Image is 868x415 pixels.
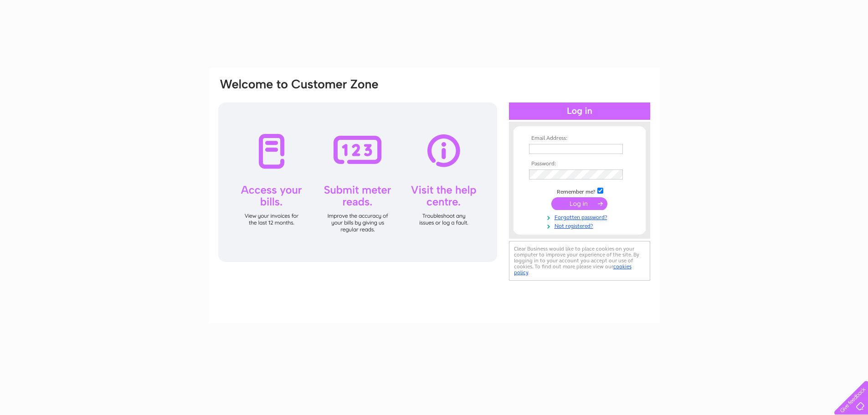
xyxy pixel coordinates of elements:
div: Clear Business would like to place cookies on your computer to improve your experience of the sit... [509,241,650,281]
input: Submit [551,197,607,210]
a: cookies policy [514,263,632,276]
td: Remember me? [527,186,632,195]
th: Password: [527,161,632,167]
a: Not registered? [529,221,632,230]
th: Email Address: [527,135,632,142]
a: Forgotten password? [529,212,632,221]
